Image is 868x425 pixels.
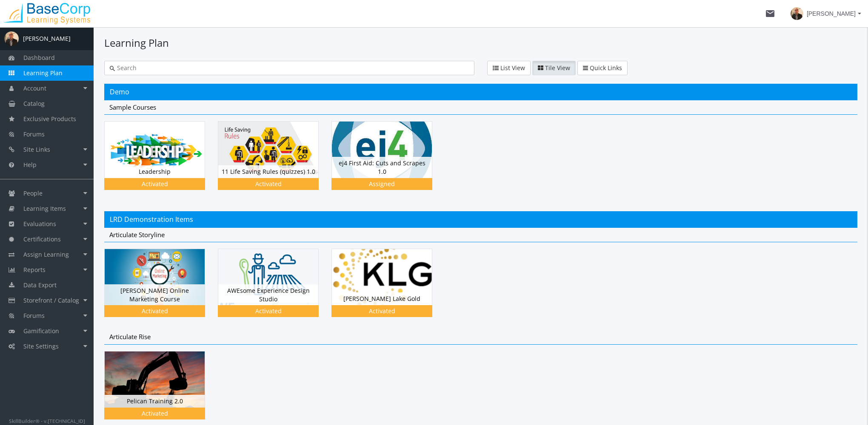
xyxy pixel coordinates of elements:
span: Forums [23,130,45,138]
span: Reports [23,266,46,274]
span: Storefront / Catalog [23,296,79,304]
span: Certifications [23,235,61,243]
div: Activated [220,307,317,315]
div: AWEsome Experience Design Studio [218,284,318,305]
h1: Learning Plan [104,36,857,50]
span: Articulate Storyline [109,230,165,239]
mat-icon: mail [765,8,775,19]
span: Sample Courses [109,103,156,111]
div: ej4 First Aid: Cuts and Scrapes 1.0 [331,121,445,202]
span: Exclusive Products [23,115,76,123]
div: Activated [106,307,203,315]
span: Articulate Rise [109,332,151,341]
small: SkillBuilder® - v.[TECHNICAL_ID] [9,417,85,424]
span: Catalog [23,99,45,108]
div: [PERSON_NAME] Lake Gold [332,292,432,305]
div: [PERSON_NAME] Online Marketing Course [104,249,218,330]
input: Search [115,64,469,72]
span: LRD Demonstration Items [110,215,193,224]
div: [PERSON_NAME] [23,34,71,43]
span: Help [23,161,37,169]
span: List View [500,64,525,72]
span: Site Links [23,145,50,153]
div: [PERSON_NAME] Lake Gold [331,249,445,330]
div: AWEsome Experience Design Studio [218,249,331,330]
span: Demo [110,87,129,96]
span: Tile View [545,64,570,72]
span: Learning Plan [23,69,63,77]
span: Gamification [23,327,59,335]
img: profilePicture.png [4,31,19,46]
span: Evaluations [23,220,56,228]
div: Activated [333,307,431,315]
div: Activated [220,180,317,188]
div: Activated [106,409,203,418]
span: [PERSON_NAME] [807,6,856,21]
div: Leadership [104,121,218,202]
span: Data Export [23,281,57,289]
div: 11 Life Saving Rules (quizzes) 1.0 [218,121,331,202]
span: Quick Links [590,64,622,72]
span: Site Settings [23,342,59,350]
span: Account [23,84,46,92]
span: Learning Items [23,204,66,212]
span: People [23,189,43,197]
div: ej4 First Aid: Cuts and Scrapes 1.0 [332,157,432,178]
div: 11 Life Saving Rules (quizzes) 1.0 [218,165,318,178]
span: Forums [23,312,45,320]
span: Dashboard [23,54,55,62]
span: Assign Learning [23,250,69,258]
div: Activated [106,180,203,188]
div: [PERSON_NAME] Online Marketing Course [105,284,205,305]
div: Pelican Training 2.0 [105,395,205,408]
div: Assigned [333,180,431,188]
div: Leadership [105,165,205,178]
